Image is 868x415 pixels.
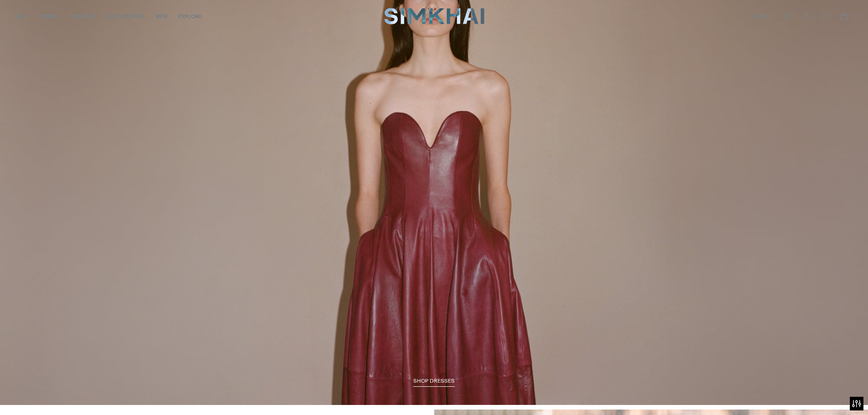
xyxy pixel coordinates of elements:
[106,6,144,26] a: ACCESSORIES
[816,7,834,26] a: Wishlist
[751,6,775,26] button: CLP $
[778,7,796,26] a: Open search modal
[835,7,853,26] a: Open cart modal
[155,6,167,26] a: MEN
[38,6,59,26] a: WOMEN
[15,6,27,26] a: NEW
[413,378,455,387] a: SHOP DRESSES
[849,12,857,20] span: 0
[70,6,95,26] a: DRESSES
[413,378,455,384] span: SHOP DRESSES
[384,7,484,25] a: SIMKHAI
[797,7,815,26] a: Go to the account page
[178,6,202,26] a: EXPLORE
